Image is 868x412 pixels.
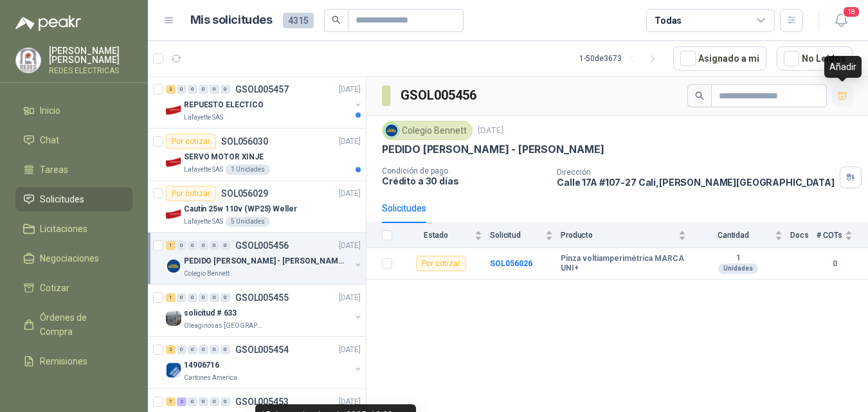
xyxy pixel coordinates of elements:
[339,344,361,356] p: [DATE]
[490,223,561,248] th: Solicitud
[199,345,208,354] div: 0
[339,396,361,408] p: [DATE]
[15,128,132,152] a: Chat
[15,98,132,123] a: Inicio
[221,241,230,250] div: 0
[177,293,186,302] div: 0
[226,165,270,175] div: 1 Unidades
[15,217,132,241] a: Licitaciones
[655,13,682,28] div: Todas
[694,253,782,264] b: 1
[416,256,466,271] div: Por cotizar
[184,307,237,319] p: solicitud # 633
[382,121,473,140] div: Colegio Bennett
[188,345,197,354] div: 0
[557,177,835,188] p: Calle 17A #107-27 Cali , [PERSON_NAME][GEOGRAPHIC_DATA]
[817,258,853,270] b: 0
[382,166,547,175] p: Condición de pago
[166,310,181,326] img: Company Logo
[824,56,862,78] div: Añadir
[15,15,81,31] img: Logo peakr
[148,181,366,233] a: Por cotizarSOL056029[DATE] Company LogoCautín 25w 110v (WP25) WellerLafayette SAS5 Unidades
[235,345,289,354] p: GSOL005454
[384,123,399,138] img: Company Logo
[339,188,361,200] p: [DATE]
[148,129,366,181] a: Por cotizarSOL056030[DATE] Company LogoSERVO MOTOR XINJELafayette SAS1 Unidades
[166,293,176,302] div: 1
[478,125,503,137] p: [DATE]
[561,231,676,240] span: Producto
[283,13,314,28] span: 4315
[177,397,186,406] div: 2
[15,305,132,344] a: Órdenes de Compra
[15,276,132,300] a: Cotizar
[177,85,186,94] div: 0
[184,151,264,163] p: SERVO MOTOR XINJE
[235,293,289,302] p: GSOL005455
[15,187,132,211] a: Solicitudes
[184,269,230,279] p: Colegio Bennett
[817,223,868,248] th: # COTs
[184,359,219,372] p: 14906716
[235,85,289,94] p: GSOL005457
[817,231,842,240] span: # COTs
[842,6,860,18] span: 18
[226,217,270,227] div: 5 Unidades
[694,223,790,248] th: Cantidad
[188,85,197,94] div: 0
[718,264,758,274] div: Unidades
[166,154,181,170] img: Company Logo
[339,240,361,252] p: [DATE]
[199,397,208,406] div: 0
[221,397,230,406] div: 0
[673,46,766,71] button: Asignado a mi
[166,290,363,331] a: 1 0 0 0 0 0 GSOL005455[DATE] Company Logosolicitud # 633Oleaginosas [GEOGRAPHIC_DATA][PERSON_NAME]
[184,112,223,123] p: Lafayette SAS
[401,85,478,105] h3: GSOL005456
[184,255,344,267] p: PEDIDO [PERSON_NAME] - [PERSON_NAME]
[166,206,181,222] img: Company Logo
[339,292,361,304] p: [DATE]
[177,241,186,250] div: 0
[15,379,132,403] a: Configuración
[49,67,132,75] p: REDES ELECTRICAS
[210,85,219,94] div: 0
[40,310,120,339] span: Órdenes de Compra
[166,345,176,354] div: 2
[15,246,132,271] a: Negociaciones
[166,238,363,279] a: 1 0 0 0 0 0 GSOL005456[DATE] Company LogoPEDIDO [PERSON_NAME] - [PERSON_NAME]Colegio Bennett
[166,363,181,378] img: Company Logo
[40,133,59,147] span: Chat
[166,342,363,383] a: 2 0 0 0 0 0 GSOL005454[DATE] Company Logo14906716Cartones America
[235,241,289,250] p: GSOL005456
[190,11,273,30] h1: Mis solicitudes
[221,85,230,94] div: 0
[40,192,84,206] span: Solicitudes
[579,48,663,69] div: 1 - 50 de 3673
[694,231,772,240] span: Cantidad
[184,165,223,175] p: Lafayette SAS
[40,251,99,265] span: Negociaciones
[382,201,426,215] div: Solicitudes
[40,354,87,368] span: Remisiones
[188,241,197,250] div: 0
[332,15,341,24] span: search
[199,241,208,250] div: 0
[40,281,69,295] span: Cotizar
[166,241,176,250] div: 1
[490,259,532,268] a: SOL056026
[221,137,268,146] p: SOL056030
[16,48,41,73] img: Company Logo
[40,103,60,118] span: Inicio
[339,136,361,148] p: [DATE]
[177,345,186,354] div: 0
[188,397,197,406] div: 0
[829,9,853,32] button: 18
[221,189,268,198] p: SOL056029
[235,397,289,406] p: GSOL005453
[184,99,264,111] p: REPUESTO ELECTICO
[557,168,835,177] p: Dirección
[210,345,219,354] div: 0
[188,293,197,302] div: 0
